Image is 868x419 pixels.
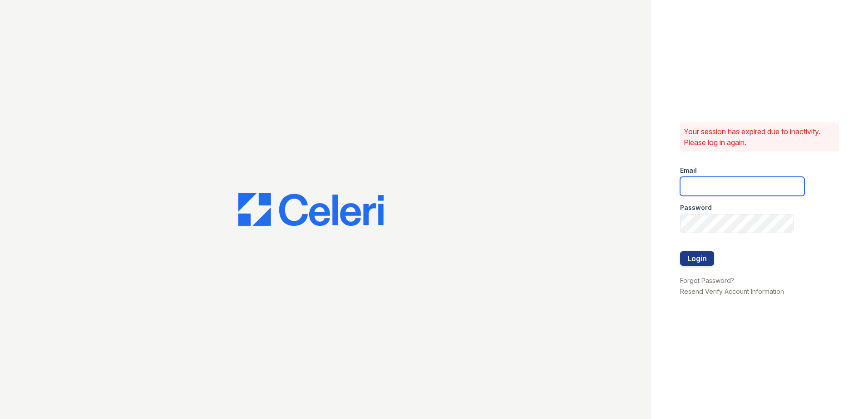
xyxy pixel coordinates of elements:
button: Login [680,251,714,266]
img: CE_Logo_Blue-a8612792a0a2168367f1c8372b55b34899dd931a85d93a1a3d3e32e68fde9ad4.png [238,193,384,226]
p: Your session has expired due to inactivity. Please log in again. [684,126,835,148]
label: Email [680,166,697,175]
a: Resend Verify Account Information [680,287,784,295]
a: Forgot Password? [680,277,734,284]
label: Password [680,203,712,212]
